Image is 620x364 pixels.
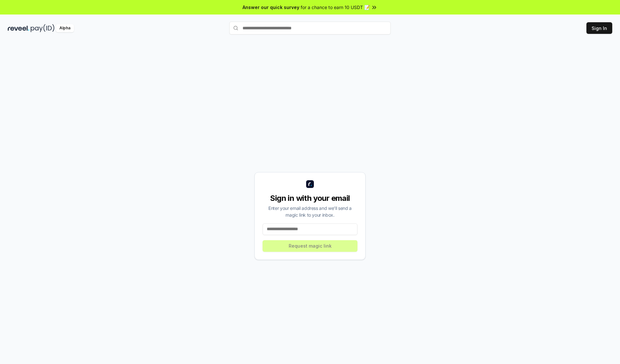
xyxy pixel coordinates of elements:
img: logo_small [306,180,314,188]
div: Alpha [56,24,74,32]
img: reveel_dark [8,24,29,32]
img: pay_id [31,24,55,32]
span: Answer our quick survey [243,4,299,11]
button: Sign In [586,22,612,34]
div: Sign in with your email [263,193,357,203]
div: Enter your email address and we’ll send a magic link to your inbox. [263,205,357,218]
span: for a chance to earn 10 USDT 📝 [301,4,370,11]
